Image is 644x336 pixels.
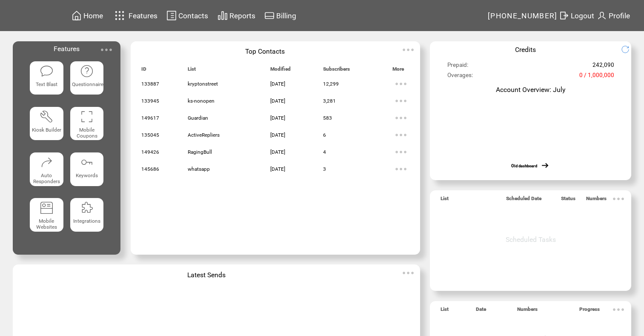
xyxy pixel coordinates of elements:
span: Scheduled Tasks [506,235,556,244]
span: 6 [323,132,326,138]
span: whatsapp [188,166,210,172]
span: 3,281 [323,98,336,104]
img: ellypsis.svg [392,109,409,126]
span: Kiosk Builder [32,127,61,133]
span: Reports [229,11,255,20]
span: Guardian [188,115,208,121]
img: ellypsis.svg [392,92,409,109]
img: features.svg [112,9,127,23]
a: Mobile Coupons [70,107,104,146]
span: [DATE] [270,81,285,87]
span: Mobile Coupons [77,127,97,139]
img: contacts.svg [166,10,177,21]
span: [DATE] [270,132,285,138]
span: Features [54,45,80,53]
span: [DATE] [270,166,285,172]
span: Keywords [76,172,98,178]
span: Status [561,195,575,205]
span: Billing [276,11,296,20]
span: Auto Responders [33,172,60,184]
span: Features [129,11,157,20]
span: kryptonstreet [188,81,218,87]
span: Profile [609,11,630,20]
span: List [441,306,449,316]
a: Questionnaire [70,61,104,100]
img: integrations.svg [80,201,94,215]
span: Overages: [447,72,473,82]
span: RagingBull [188,149,212,155]
span: Questionnaire [72,81,103,87]
a: Old dashboard [511,164,537,168]
span: List [188,66,196,76]
a: Kiosk Builder [30,107,63,146]
img: ellypsis.svg [98,41,115,58]
img: coupons.svg [80,110,94,123]
span: 135045 [141,132,159,138]
span: 0 / 1,000,000 [579,72,614,82]
span: Home [83,11,103,20]
span: 149426 [141,149,159,155]
span: Numbers [517,306,538,316]
span: 133945 [141,98,159,104]
span: 242,090 [592,62,614,72]
span: Integrations [73,218,100,224]
span: ActiveRepliers [188,132,220,138]
a: Profile [595,9,631,22]
a: Text Blast [30,61,63,100]
img: refresh.png [621,45,636,54]
span: Latest Sends [187,271,226,279]
span: Logout [571,11,594,20]
img: ellypsis.svg [392,126,409,144]
a: Contacts [165,9,209,22]
span: 149617 [141,115,159,121]
img: ellypsis.svg [610,190,627,207]
span: 145686 [141,166,159,172]
span: [DATE] [270,98,285,104]
img: creidtcard.svg [264,10,275,21]
span: Numbers [586,195,607,205]
img: ellypsis.svg [400,41,417,58]
img: keywords.svg [80,155,94,169]
span: Top Contacts [245,47,285,55]
img: ellypsis.svg [610,301,627,318]
img: chart.svg [218,10,228,21]
a: Keywords [70,152,104,191]
img: profile.svg [597,10,607,21]
img: ellypsis.svg [392,75,409,92]
a: Logout [558,9,595,22]
a: Reports [216,9,257,22]
img: auto-responders.svg [40,155,53,169]
a: Features [111,7,159,24]
img: questionnaire.svg [80,64,94,78]
a: Billing [263,9,298,22]
span: More [392,66,404,76]
img: exit.svg [559,10,569,21]
span: Modified [270,66,291,76]
span: Date [476,306,486,316]
span: 133887 [141,81,159,87]
a: Home [70,9,104,22]
span: Subscribers [323,66,350,76]
img: home.svg [72,10,82,21]
span: [PHONE_NUMBER] [488,11,558,20]
span: 12,299 [323,81,339,87]
span: 4 [323,149,326,155]
span: Prepaid: [447,62,468,72]
span: Mobile Websites [36,218,57,230]
a: Auto Responders [30,152,63,191]
img: ellypsis.svg [392,144,409,161]
img: ellypsis.svg [400,264,417,281]
span: Account Overview: July [496,86,565,94]
span: Scheduled Date [506,195,541,205]
span: [DATE] [270,115,285,121]
img: mobile-websites.svg [40,201,53,215]
span: 3 [323,166,326,172]
span: Text Blast [36,81,57,87]
span: List [441,195,449,205]
span: 583 [323,115,332,121]
img: ellypsis.svg [392,161,409,178]
span: Credits [515,46,536,54]
span: ID [141,66,146,76]
a: Mobile Websites [30,198,63,237]
span: [DATE] [270,149,285,155]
